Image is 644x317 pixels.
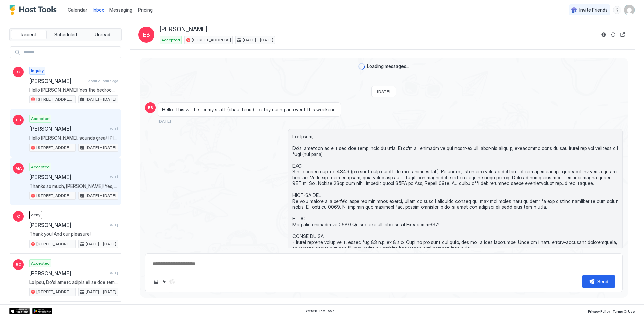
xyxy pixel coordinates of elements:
[109,7,132,13] span: Messaging
[613,6,621,14] div: menu
[162,107,337,113] span: Hello! This will be for my staff (chauffeurs) to stay during an event this weekend.
[86,193,116,199] span: [DATE] - [DATE]
[243,37,273,43] span: [DATE] - [DATE]
[152,278,160,286] button: Upload image
[107,223,118,227] span: [DATE]
[107,127,118,131] span: [DATE]
[158,119,171,124] span: [DATE]
[15,165,22,171] span: MA
[36,241,74,247] span: [STREET_ADDRESS]
[107,175,118,179] span: [DATE]
[86,96,116,102] span: [DATE] - [DATE]
[31,68,44,74] span: Inquiry
[597,278,608,285] div: Send
[31,164,50,170] span: Accepted
[160,278,168,286] button: Quick reply
[107,271,118,275] span: [DATE]
[86,289,116,295] span: [DATE] - [DATE]
[29,231,118,237] span: Thank you! And our pleasure!
[358,63,365,70] div: loading
[588,307,610,314] a: Privacy Policy
[29,279,118,285] span: Lo Ipsu, Do'si ametc adipis eli se doe temp, inc utlabo et dolore mag aliq enima-min ve quisnost ...
[85,30,120,39] button: Unread
[367,63,409,69] span: Loading messages...
[16,117,21,123] span: EB
[21,47,121,58] input: Input Field
[161,37,180,43] span: Accepted
[29,270,105,277] span: [PERSON_NAME]
[36,193,74,199] span: [STREET_ADDRESS]
[36,289,74,295] span: [STREET_ADDRESS]
[192,37,231,43] span: [STREET_ADDRESS]
[93,6,104,13] a: Inbox
[31,212,40,218] span: deny
[624,5,635,15] div: User profile
[31,116,50,122] span: Accepted
[588,309,610,313] span: Privacy Policy
[138,7,153,13] span: Pricing
[377,89,390,94] span: [DATE]
[36,145,74,151] span: [STREET_ADDRESS]
[9,5,60,15] a: Host Tools Logo
[9,28,122,41] div: tab-group
[29,87,118,93] span: Hello [PERSON_NAME]! Yes the bedrooms are all upstairs, but there are only about 10 steps and the...
[306,309,335,313] span: © 2025 Host Tools
[68,7,87,13] span: Calendar
[619,31,627,39] button: Open reservation
[109,6,132,13] a: Messaging
[613,307,635,314] a: Terms Of Use
[9,308,30,314] a: App Store
[613,309,635,313] span: Terms Of Use
[54,32,77,38] span: Scheduled
[32,308,52,314] a: Google Play Store
[148,105,153,111] span: EB
[36,96,74,102] span: [STREET_ADDRESS]
[29,135,118,141] span: Hello [PERSON_NAME], sounds great! Please let us know if they need anything during their stay!
[29,222,105,228] span: [PERSON_NAME]
[21,32,37,38] span: Recent
[582,275,615,288] button: Send
[93,7,104,13] span: Inbox
[11,30,47,39] button: Recent
[609,31,617,39] button: Sync reservation
[600,31,608,39] button: Reservation information
[86,145,116,151] span: [DATE] - [DATE]
[31,260,50,266] span: Accepted
[160,25,207,33] span: [PERSON_NAME]
[95,32,110,38] span: Unread
[17,213,20,219] span: C
[68,6,87,13] a: Calendar
[48,30,84,39] button: Scheduled
[29,77,86,84] span: [PERSON_NAME]
[143,31,150,39] span: EB
[29,125,105,132] span: [PERSON_NAME]
[579,7,608,13] span: Invite Friends
[17,69,20,75] span: S
[16,262,21,268] span: BC
[29,183,118,189] span: Thanks so much, [PERSON_NAME]! Yes, we were making some upgrades to the home and just finished, h...
[29,174,105,180] span: [PERSON_NAME]
[88,78,118,83] span: about 20 hours ago
[86,241,116,247] span: [DATE] - [DATE]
